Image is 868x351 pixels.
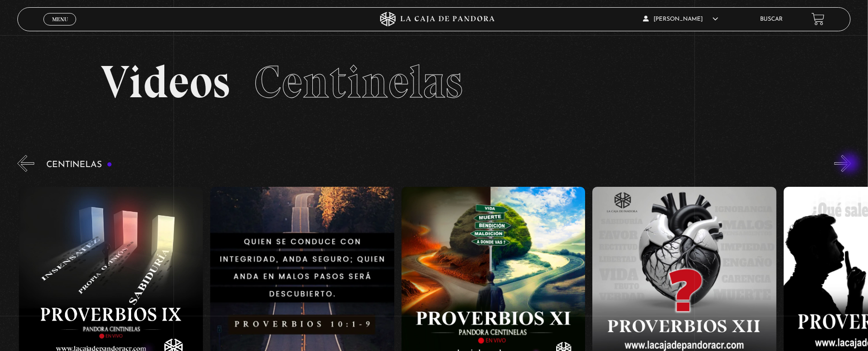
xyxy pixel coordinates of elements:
[760,16,783,22] a: Buscar
[834,155,851,172] button: Next
[49,24,71,31] span: Cerrar
[101,59,767,105] h2: Videos
[17,155,34,172] button: Previous
[52,16,68,22] span: Menu
[643,16,718,22] span: [PERSON_NAME]
[812,13,825,26] a: View your shopping cart
[254,54,463,109] span: Centinelas
[46,160,112,169] h3: Centinelas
